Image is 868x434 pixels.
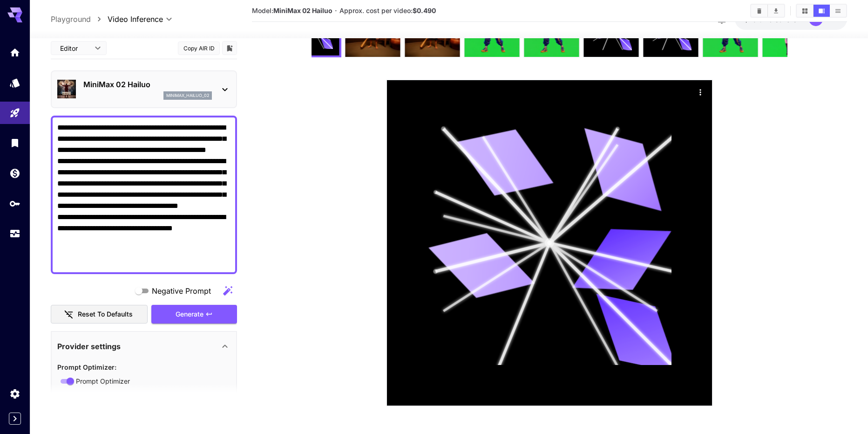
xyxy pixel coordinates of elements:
span: Approx. cost per video: [339,7,436,14]
iframe: Chat Widget [821,389,868,434]
span: Negative Prompt [152,285,211,296]
button: Show videos in list view [830,5,846,17]
div: Library [9,137,20,149]
p: · [335,5,337,16]
span: Prompt Optimizer : [57,363,116,371]
div: Home [9,45,20,56]
button: Show videos in grid view [797,5,813,17]
span: credits left [769,15,801,23]
button: Reset to defaults [51,304,148,324]
button: Add to library [225,42,234,54]
span: Editor [60,43,89,53]
nav: breadcrumb [51,14,108,25]
div: Show videos in grid viewShow videos in video viewShow videos in list view [796,4,847,18]
div: Clear videosDownload All [750,4,785,18]
div: API Keys [9,198,20,209]
button: Show videos in video view [814,5,830,17]
span: Prompt Optimizer [76,376,130,386]
p: minimax_hailuo_02 [166,92,209,99]
button: Clear videos [751,5,767,17]
p: MiniMax 02 Hailuo [83,79,212,90]
div: Actions [693,85,707,99]
span: Video Inference [108,14,163,25]
span: $26.32 [744,15,769,23]
p: Provider settings [57,340,121,351]
b: $0.490 [413,7,436,14]
div: Provider settings [57,335,231,357]
b: MiniMax 02 Hailuo [273,7,332,14]
div: Wallet [9,167,20,179]
div: Usage [9,228,20,240]
button: Copy AIR ID [178,41,220,55]
a: Playground [51,14,91,25]
span: Generate [176,308,203,320]
span: Model: [252,7,332,14]
div: MiniMax 02 Hailuominimax_hailuo_02 [57,75,231,103]
button: Generate [151,304,237,324]
div: Models [9,75,20,87]
div: Settings [9,388,20,400]
div: Playground [9,107,20,119]
button: Expand sidebar [9,413,21,425]
button: Download All [768,5,784,17]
